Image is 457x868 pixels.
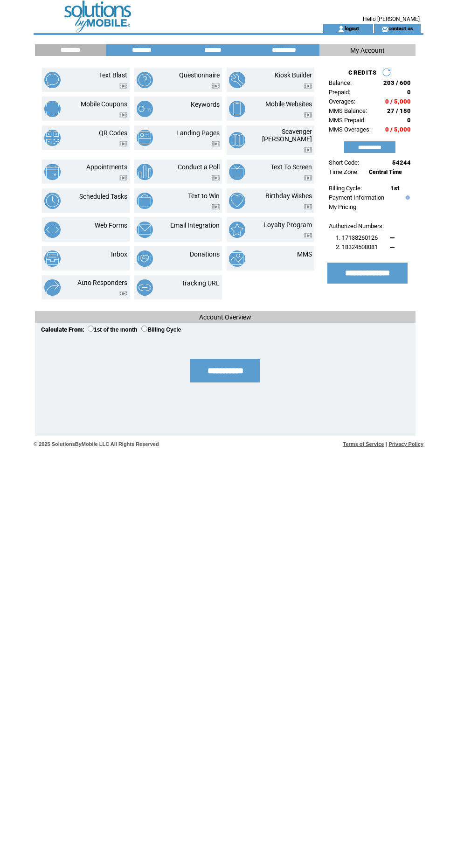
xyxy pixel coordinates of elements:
span: | [386,441,387,447]
img: landing-pages.png [137,130,153,146]
img: keywords.png [137,101,153,117]
a: Scavenger [PERSON_NAME] [262,128,312,143]
img: tracking-url.png [137,279,153,296]
span: 1st [390,185,399,192]
a: Donations [190,250,220,258]
span: 1. 17138260126 [336,234,378,241]
a: contact us [388,25,413,31]
input: Billing Cycle [141,326,147,332]
img: web-forms.png [44,222,61,238]
img: contact_us_icon.gif [381,25,388,33]
img: video.png [119,291,127,296]
span: My Account [350,47,385,54]
a: Questionnaire [179,71,220,79]
span: 2. 18324508081 [336,243,378,250]
a: Mobile Coupons [81,100,127,108]
span: CREDITS [348,69,377,76]
span: 0 [407,89,411,96]
img: conduct-a-poll.png [137,164,153,180]
a: Kiosk Builder [275,71,312,79]
span: Balance: [329,79,352,86]
a: Conduct a Poll [178,163,220,171]
img: video.png [304,204,312,209]
a: Landing Pages [176,129,220,137]
span: Central Time [369,169,402,175]
img: mobile-websites.png [229,101,245,117]
a: logout [345,25,359,31]
span: © 2025 SolutionsByMobile LLC All Rights Reserved [34,441,159,447]
span: 0 / 5,000 [385,98,411,105]
a: MMS [297,250,312,258]
a: Terms of Service [343,441,384,447]
span: Prepaid: [329,89,350,96]
a: Privacy Policy [388,441,423,447]
img: help.gif [403,195,410,200]
a: Text To Screen [270,163,312,171]
span: Time Zone: [329,168,359,175]
span: 54244 [392,159,411,166]
a: Tracking URL [181,279,220,287]
img: text-to-screen.png [229,164,245,180]
a: Loyalty Program [263,221,312,229]
span: Calculate From: [41,326,84,333]
img: video.png [119,112,127,118]
img: kiosk-builder.png [229,72,245,88]
img: account_icon.gif [338,25,345,33]
img: loyalty-program.png [229,222,245,238]
a: Email Integration [170,222,220,229]
img: auto-responders.png [44,279,61,296]
img: video.png [212,204,220,209]
img: video.png [119,175,127,181]
img: text-to-win.png [137,193,153,209]
img: video.png [212,83,220,89]
img: video.png [304,175,312,181]
img: scheduled-tasks.png [44,193,61,209]
img: mms.png [229,250,245,267]
a: Inbox [111,250,127,258]
a: Payment Information [329,194,384,201]
img: video.png [304,83,312,89]
img: donations.png [137,250,153,267]
input: 1st of the month [88,326,94,332]
img: scavenger-hunt.png [229,132,245,148]
img: appointments.png [44,164,61,180]
a: Scheduled Tasks [79,193,127,200]
img: text-blast.png [44,72,61,88]
img: qr-codes.png [44,130,61,146]
label: 1st of the month [88,326,137,333]
img: video.png [304,233,312,238]
img: inbox.png [44,250,61,267]
img: video.png [212,141,220,146]
img: questionnaire.png [137,72,153,88]
a: QR Codes [99,129,127,137]
a: Appointments [86,163,127,171]
a: My Pricing [329,203,356,210]
span: Hello [PERSON_NAME] [363,16,420,22]
span: Billing Cycle: [329,185,362,192]
a: Mobile Websites [265,100,312,108]
img: birthday-wishes.png [229,193,245,209]
img: email-integration.png [137,222,153,238]
span: Short Code: [329,159,359,166]
a: Web Forms [95,222,127,229]
span: 203 / 600 [383,79,411,86]
img: video.png [119,141,127,146]
span: Authorized Numbers: [329,222,384,229]
img: mobile-coupons.png [44,101,61,117]
a: Auto Responders [77,279,127,286]
img: video.png [212,175,220,181]
span: 27 / 150 [387,107,411,114]
span: 0 / 5,000 [385,126,411,133]
span: MMS Balance: [329,107,367,114]
span: 0 [407,117,411,124]
a: Text Blast [99,71,127,79]
img: video.png [304,112,312,118]
a: Birthday Wishes [265,192,312,200]
label: Billing Cycle [141,326,181,333]
span: Account Overview [199,313,251,321]
a: Text to Win [188,192,220,200]
span: MMS Prepaid: [329,117,366,124]
span: MMS Overages: [329,126,371,133]
span: Overages: [329,98,355,105]
img: video.png [119,83,127,89]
